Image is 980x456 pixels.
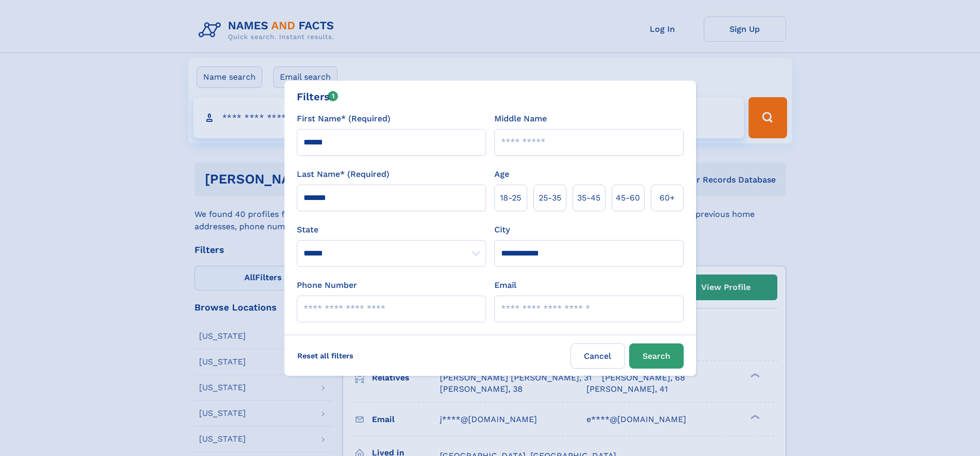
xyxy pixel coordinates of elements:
div: Filters [297,89,338,104]
label: Age [494,168,509,180]
span: 25‑35 [539,192,561,204]
label: City [494,224,510,236]
span: 45‑60 [616,192,640,204]
label: Last Name* (Required) [297,168,389,180]
label: State [297,224,486,236]
label: Reset all filters [291,343,360,368]
label: Email [494,279,516,291]
label: First Name* (Required) [297,113,390,125]
label: Cancel [571,343,625,369]
label: Phone Number [297,279,357,291]
span: 35‑45 [577,192,600,204]
label: Middle Name [494,113,547,125]
span: 60+ [660,192,675,204]
span: 18‑25 [500,192,521,204]
button: Search [629,343,684,369]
